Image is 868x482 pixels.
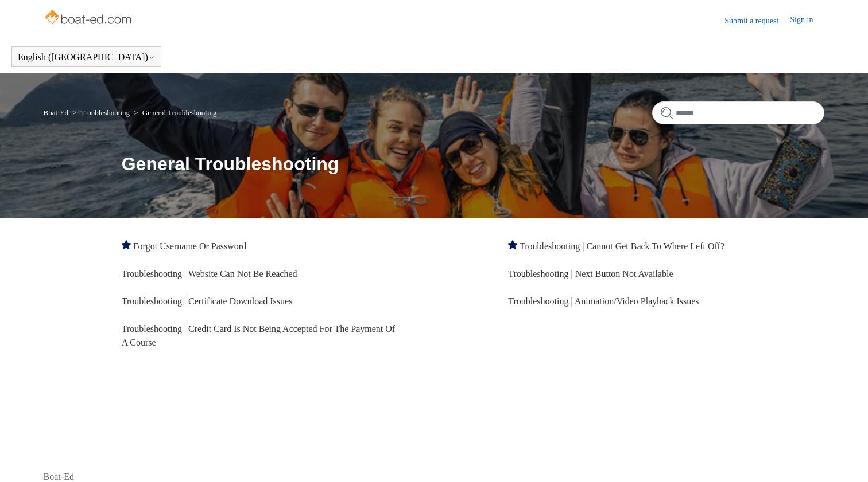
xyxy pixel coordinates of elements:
[44,108,68,117] a: Boat-Ed
[724,15,790,27] a: Submit a request
[652,101,824,124] input: Search
[830,444,859,473] div: Live chat
[70,108,131,117] li: Troubleshooting
[142,108,217,117] a: General Troubleshooting
[122,296,293,306] a: Troubleshooting | Certificate Download Issues
[81,108,130,117] a: Troubleshooting
[790,14,824,28] a: Sign in
[122,269,297,279] a: Troubleshooting | Website Can Not Be Reached
[44,108,71,117] li: Boat-Ed
[18,52,155,62] button: English ([GEOGRAPHIC_DATA])
[520,241,724,251] a: Troubleshooting | Cannot Get Back To Where Left Off?
[44,7,135,30] img: Boat-Ed Help Center home page
[131,108,216,117] li: General Troubleshooting
[122,150,825,178] h1: General Troubleshooting
[508,269,673,279] a: Troubleshooting | Next Button Not Available
[133,241,246,251] a: Forgot Username Or Password
[508,296,699,306] a: Troubleshooting | Animation/Video Playback Issues
[122,324,395,347] a: Troubleshooting | Credit Card Is Not Being Accepted For The Payment Of A Course
[508,240,517,249] svg: Promoted article
[122,240,131,249] svg: Promoted article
